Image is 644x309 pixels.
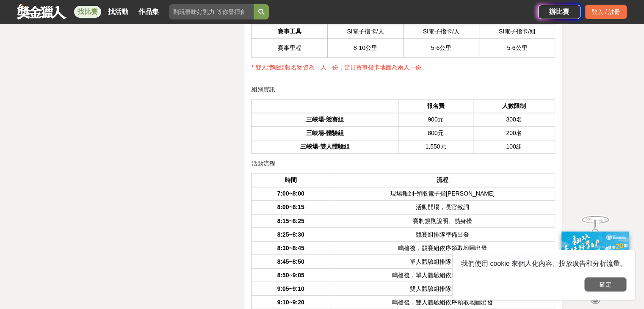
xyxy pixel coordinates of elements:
td: 鳴槍後，競賽組依序領取地圖出發 [330,241,555,255]
td: 雙人體驗組排隊準備出發 [330,282,555,295]
td: 300名 [473,113,555,127]
img: ff197300-f8ee-455f-a0ae-06a3645bc375.jpg [561,232,629,288]
td: 競賽組排隊準備出發 [330,228,555,241]
p: 組別資訊 [251,85,555,94]
strong: 三峽場-體驗組 [306,130,344,136]
td: SI電子指卡/人 [327,25,403,39]
strong: 8:50~9:05 [277,271,304,278]
strong: 時間 [285,177,297,183]
input: 翻玩臺味好乳力 等你發揮創意！ [169,4,254,19]
td: 900元 [398,113,473,127]
strong: 三峽場-競賽組 [306,116,344,123]
td: 鳴槍後，單人體驗組依序領取地圖出發 [330,268,555,282]
td: 5-6公里 [479,39,555,58]
td: 現場報到-領取電子指[PERSON_NAME] [330,187,555,201]
a: 找活動 [105,6,132,18]
td: 1,550元 [398,140,473,154]
span: 我們使用 cookie 來個人化內容、投放廣告和分析流量。 [461,260,627,267]
td: 鳴槍後，雙人體驗組依序領取地圖出發 [330,295,555,309]
strong: 8:45~8:50 [277,258,304,265]
span: * 雙人體驗組報名物資為一人一份，當日賽事指卡地圖為兩人一份。 [251,64,427,71]
strong: 7:00~8:00 [277,190,304,197]
div: 登入 / 註冊 [585,5,627,19]
td: 8-10公里 [327,39,403,58]
td: 賽事里程 [252,39,327,58]
td: 單人體驗組排隊準備出發 [330,255,555,268]
button: 確定 [584,277,627,292]
strong: 8:15~8:25 [277,217,304,224]
strong: 三峽場-雙人體驗組 [300,143,350,150]
td: 200名 [473,127,555,140]
strong: 報名費 [427,102,445,109]
td: SI電子指卡/人 [403,25,479,39]
td: SI電子指卡/組 [479,25,555,39]
td: 100組 [473,140,555,154]
a: 作品集 [135,6,162,18]
td: 5-6公里 [403,39,479,58]
strong: 賽事工具 [278,28,301,35]
td: 活動開場，長官致詞 [330,201,555,214]
p: 活動流程 [251,159,555,168]
a: 辦比賽 [538,5,580,19]
strong: 人數限制 [502,102,526,109]
a: 找比賽 [74,6,101,18]
td: 800元 [398,127,473,140]
strong: 8:00~8:15 [277,204,304,210]
strong: 流程 [437,177,448,183]
strong: 8:30~8:45 [277,244,304,251]
strong: 9:05~9:10 [277,285,304,292]
strong: 9:10~9:20 [277,298,304,305]
strong: 8:25~8:30 [277,231,304,237]
td: 賽制規則說明、熱身操 [330,214,555,228]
